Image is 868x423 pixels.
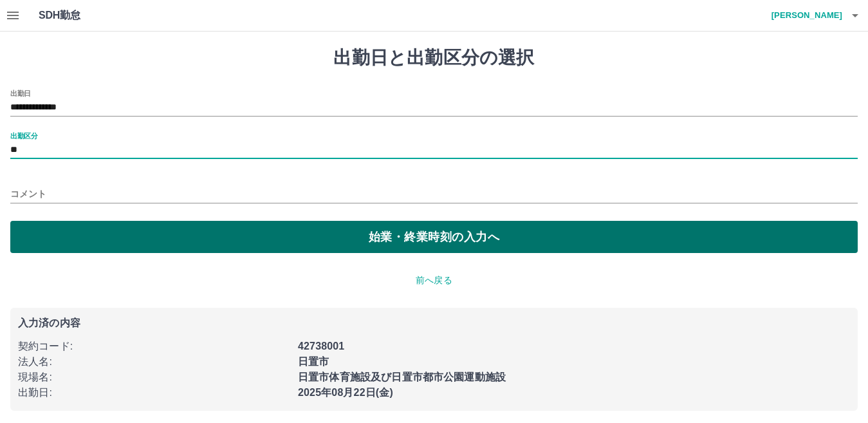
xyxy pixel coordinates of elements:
p: 法人名 : [18,354,290,370]
b: 42738001 [298,341,344,352]
b: 2025年08月22日(金) [298,387,393,398]
b: 日置市 [298,356,329,367]
h1: 出勤日と出勤区分の選択 [10,47,858,69]
label: 出勤区分 [10,131,37,140]
p: 契約コード : [18,339,290,354]
p: 出勤日 : [18,385,290,400]
p: 前へ戻る [10,274,858,287]
label: 出勤日 [10,88,31,98]
button: 始業・終業時刻の入力へ [10,221,858,253]
b: 日置市体育施設及び日置市都市公園運動施設 [298,371,506,382]
p: 入力済の内容 [18,318,850,328]
p: 現場名 : [18,370,290,385]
